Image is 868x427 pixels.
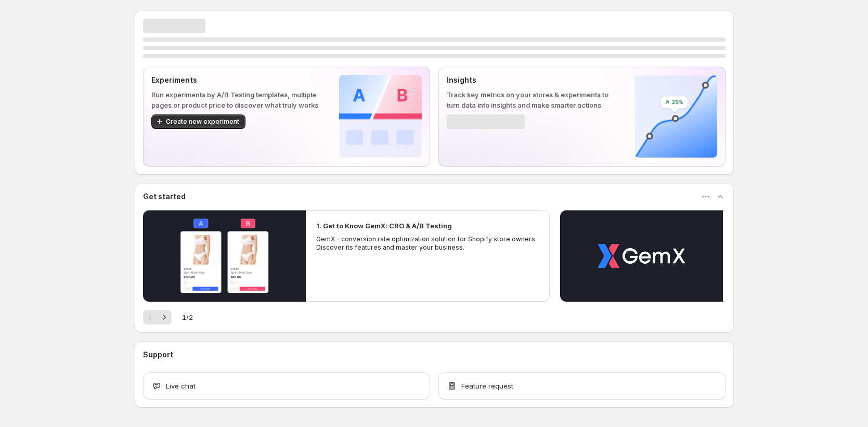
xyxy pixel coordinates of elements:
button: Play video [560,210,723,302]
p: Track key metrics on your stores & experiments to turn data into insights and make smarter actions [447,89,618,110]
button: Next [157,310,172,325]
span: 1 / 2 [182,312,193,322]
nav: Pagination [143,310,172,325]
img: Experiments [339,75,422,158]
span: Live chat [166,381,196,391]
p: Run experiments by A/B Testing templates, multiple pages or product price to discover what truly ... [151,89,322,110]
h2: 1. Get to Know GemX: CRO & A/B Testing [316,221,452,231]
img: Insights [634,75,717,158]
button: Play video [143,210,306,302]
span: Feature request [461,381,513,391]
button: Create new experiment [151,114,245,129]
p: GemX - conversion rate optimization solution for Shopify store owners. Discover its features and ... [316,235,540,252]
p: Insights [447,75,618,85]
h3: Support [143,350,173,360]
span: Create new experiment [166,118,239,126]
p: Experiments [151,75,322,85]
h3: Get started [143,191,186,202]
